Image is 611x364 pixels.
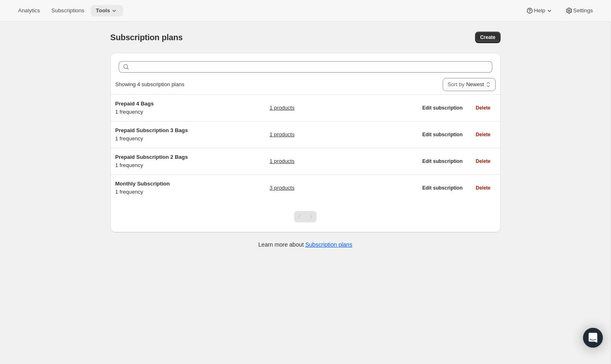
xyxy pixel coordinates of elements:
span: Monthly Subscription [115,181,170,187]
button: Edit subscription [417,182,467,194]
span: Create [480,34,495,41]
button: Edit subscription [417,156,467,167]
button: Create [475,32,500,43]
div: Open Intercom Messenger [583,328,603,348]
a: Subscription plans [305,241,352,248]
nav: Pagination [294,211,317,222]
button: Settings [560,5,598,16]
span: Edit subscription [422,105,462,111]
span: Edit subscription [422,185,462,191]
button: Edit subscription [417,102,467,114]
a: 3 products [269,184,294,192]
div: 1 frequency [115,180,218,196]
button: Edit subscription [417,129,467,140]
span: Edit subscription [422,131,462,138]
div: 1 frequency [115,153,218,169]
span: Prepaid Subscription 2 Bags [115,154,188,160]
span: Analytics [18,7,40,14]
span: Subscriptions [51,7,84,14]
a: 1 products [269,104,294,112]
span: Prepaid Subscription 3 Bags [115,127,188,133]
button: Help [521,5,558,16]
p: Learn more about [258,240,352,249]
span: Settings [573,7,593,14]
button: Analytics [13,5,45,16]
span: Edit subscription [422,158,462,165]
a: 1 products [269,157,294,165]
span: Delete [475,185,490,191]
button: Delete [471,182,495,194]
span: Delete [475,105,490,111]
div: 1 frequency [115,100,218,116]
span: Showing 4 subscription plans [115,81,184,87]
button: Delete [471,129,495,140]
span: Delete [475,158,490,165]
span: Help [534,7,545,14]
button: Delete [471,156,495,167]
a: 1 products [269,130,294,139]
span: Delete [475,131,490,138]
button: Subscriptions [46,5,89,16]
div: 1 frequency [115,126,218,143]
button: Delete [471,102,495,114]
span: Tools [96,7,110,14]
span: Prepaid 4 Bags [115,101,154,107]
span: Subscription plans [110,33,183,42]
button: Tools [91,5,123,16]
